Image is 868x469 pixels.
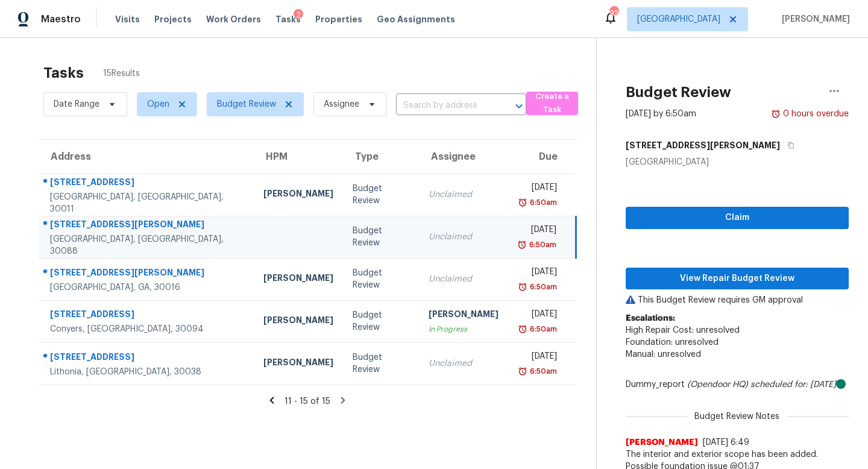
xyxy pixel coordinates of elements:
[206,13,261,25] span: Work Orders
[263,272,333,287] div: [PERSON_NAME]
[626,268,849,290] button: View Repair Budget Review
[626,139,780,151] h5: [STREET_ADDRESS][PERSON_NAME]
[50,266,244,282] div: [STREET_ADDRESS][PERSON_NAME]
[626,314,675,323] b: Escalations:
[526,92,578,115] button: Create a Task
[626,108,696,120] div: [DATE] by 6:50am
[343,140,419,174] th: Type
[527,365,557,377] div: 6:50am
[687,411,787,423] span: Budget Review Notes
[527,281,557,293] div: 6:50am
[50,191,244,215] div: [GEOGRAPHIC_DATA], [GEOGRAPHIC_DATA], 30011
[517,239,527,251] img: Overdue Alarm Icon
[115,13,140,25] span: Visits
[626,379,849,391] div: Dummy_report
[353,309,409,333] div: Budget Review
[43,67,84,79] h2: Tasks
[527,239,556,251] div: 6:50am
[518,224,556,239] div: [DATE]
[263,187,333,203] div: [PERSON_NAME]
[609,7,618,19] div: 92
[263,356,333,371] div: [PERSON_NAME]
[50,218,244,233] div: [STREET_ADDRESS][PERSON_NAME]
[315,13,362,25] span: Properties
[54,98,99,110] span: Date Range
[429,323,498,335] div: In Progress
[518,350,557,365] div: [DATE]
[419,140,508,174] th: Assignee
[275,15,301,24] span: Tasks
[703,438,749,447] span: [DATE] 6:49
[254,140,343,174] th: HPM
[50,366,244,378] div: Lithonia, [GEOGRAPHIC_DATA], 30038
[518,308,557,323] div: [DATE]
[353,351,409,376] div: Budget Review
[508,140,576,174] th: Due
[41,13,81,25] span: Maestro
[50,176,244,191] div: [STREET_ADDRESS]
[626,436,698,449] span: [PERSON_NAME]
[527,197,557,209] div: 6:50am
[626,207,849,229] button: Claim
[353,267,409,291] div: Budget Review
[50,323,244,335] div: Conyers, [GEOGRAPHIC_DATA], 30094
[626,156,849,168] div: [GEOGRAPHIC_DATA]
[518,281,527,293] img: Overdue Alarm Icon
[353,183,409,207] div: Budget Review
[429,231,498,243] div: Unclaimed
[626,326,740,335] span: High Repair Cost: unresolved
[518,323,527,335] img: Overdue Alarm Icon
[285,397,330,406] span: 11 - 15 of 15
[518,181,557,197] div: [DATE]
[396,96,492,115] input: Search by address
[377,13,455,25] span: Geo Assignments
[39,140,254,174] th: Address
[154,13,192,25] span: Projects
[429,273,498,285] div: Unclaimed
[103,68,140,80] span: 15 Results
[626,86,731,98] h2: Budget Review
[781,108,849,120] div: 0 hours overdue
[50,282,244,294] div: [GEOGRAPHIC_DATA], GA, 30016
[324,98,359,110] span: Assignee
[771,108,781,120] img: Overdue Alarm Icon
[532,90,572,118] span: Create a Task
[750,380,836,389] i: scheduled for: [DATE]
[50,233,244,257] div: [GEOGRAPHIC_DATA], [GEOGRAPHIC_DATA], 30088
[429,357,498,370] div: Unclaimed
[626,350,701,359] span: Manual: unresolved
[294,9,303,21] div: 2
[637,13,720,25] span: [GEOGRAPHIC_DATA]
[635,210,839,225] span: Claim
[626,338,719,347] span: Foundation: unresolved
[511,98,527,115] button: Open
[50,351,244,366] div: [STREET_ADDRESS]
[777,13,850,25] span: [PERSON_NAME]
[518,365,527,377] img: Overdue Alarm Icon
[626,294,849,306] p: This Budget Review requires GM approval
[429,308,498,323] div: [PERSON_NAME]
[527,323,557,335] div: 6:50am
[50,308,244,323] div: [STREET_ADDRESS]
[635,271,839,286] span: View Repair Budget Review
[780,134,796,156] button: Copy Address
[687,380,748,389] i: (Opendoor HQ)
[263,314,333,329] div: [PERSON_NAME]
[353,225,409,249] div: Budget Review
[217,98,276,110] span: Budget Review
[147,98,169,110] span: Open
[429,189,498,201] div: Unclaimed
[518,266,557,281] div: [DATE]
[518,197,527,209] img: Overdue Alarm Icon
